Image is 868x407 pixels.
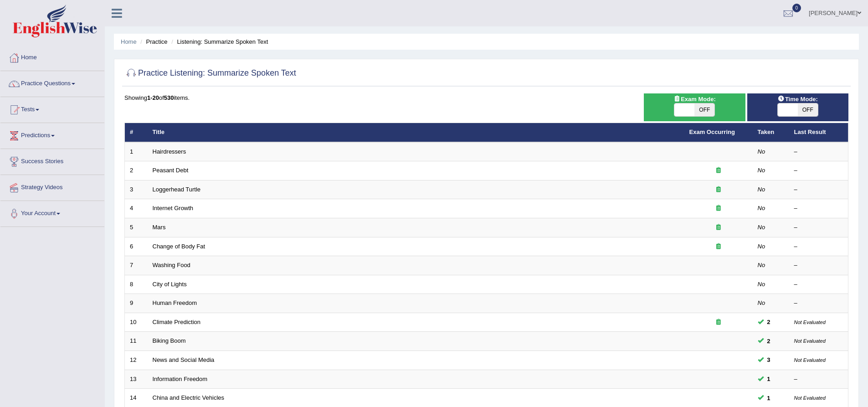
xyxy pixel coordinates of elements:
a: Loggerhead Turtle [153,186,201,193]
span: You can still take this question [764,317,774,327]
td: 2 [125,161,148,180]
small: Not Evaluated [794,319,826,325]
em: No [758,186,765,193]
div: – [794,375,843,384]
h2: Practice Listening: Summarize Spoken Text [124,67,296,80]
th: Last Result [789,123,848,142]
em: No [758,148,765,155]
em: No [758,262,765,268]
a: Exam Occurring [689,129,735,135]
div: – [794,166,843,175]
td: 6 [125,237,148,256]
div: – [794,223,843,232]
a: Home [0,45,104,68]
a: Peasant Debt [153,167,189,174]
div: – [794,299,843,308]
a: Washing Food [153,262,190,268]
a: Change of Body Fat [153,243,205,250]
span: You can still take this question [764,393,774,403]
div: – [794,185,843,194]
a: City of Lights [153,281,187,288]
b: 530 [164,94,174,101]
small: Not Evaluated [794,357,826,363]
a: Internet Growth [153,205,194,211]
small: Not Evaluated [794,395,826,401]
a: Home [121,38,137,45]
div: – [794,261,843,270]
th: Taken [753,123,789,142]
a: Human Freedom [153,299,197,306]
a: Mars [153,224,166,231]
div: Exam occurring question [689,166,748,175]
div: Show exams occurring in exams [644,93,745,121]
th: Title [148,123,684,142]
td: 13 [125,370,148,389]
div: – [794,242,843,251]
td: 10 [125,313,148,332]
span: You can still take this question [764,336,774,346]
span: Exam Mode: [670,94,719,104]
span: You can still take this question [764,374,774,384]
a: Strategy Videos [0,175,104,198]
li: Practice [138,37,167,46]
div: – [794,280,843,289]
td: 5 [125,218,148,237]
td: 11 [125,332,148,351]
span: OFF [798,103,818,116]
div: Exam occurring question [689,185,748,194]
div: Exam occurring question [689,242,748,251]
a: Climate Prediction [153,319,201,325]
a: Your Account [0,201,104,224]
span: 0 [792,4,801,12]
div: – [794,148,843,156]
div: – [794,204,843,213]
li: Listening: Summarize Spoken Text [169,37,268,46]
td: 4 [125,199,148,218]
em: No [758,299,765,306]
a: Biking Boom [153,337,186,344]
a: China and Electric Vehicles [153,394,225,401]
td: 9 [125,294,148,313]
span: OFF [694,103,714,116]
b: 1-20 [147,94,159,101]
a: Tests [0,97,104,120]
span: You can still take this question [764,355,774,365]
a: Success Stories [0,149,104,172]
td: 1 [125,142,148,161]
td: 8 [125,275,148,294]
div: Exam occurring question [689,223,748,232]
em: No [758,243,765,250]
small: Not Evaluated [794,338,826,344]
span: Time Mode: [774,94,822,104]
em: No [758,167,765,174]
a: Practice Questions [0,71,104,94]
a: Predictions [0,123,104,146]
em: No [758,281,765,288]
em: No [758,224,765,231]
td: 3 [125,180,148,199]
td: 12 [125,350,148,370]
div: Exam occurring question [689,318,748,327]
a: Information Freedom [153,376,208,382]
th: # [125,123,148,142]
a: News and Social Media [153,356,215,363]
a: Hairdressers [153,148,186,155]
td: 7 [125,256,148,275]
div: Showing of items. [124,93,848,102]
div: Exam occurring question [689,204,748,213]
em: No [758,205,765,211]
